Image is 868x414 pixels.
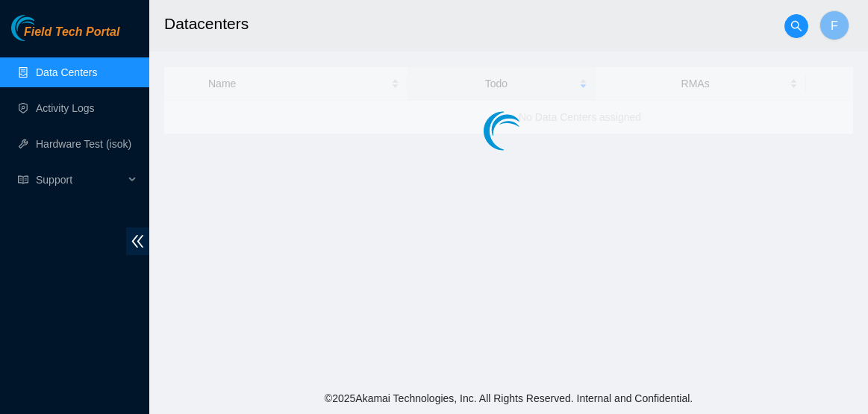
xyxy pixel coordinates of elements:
[784,14,808,38] button: search
[24,25,119,40] span: Field Tech Portal
[36,138,131,150] a: Hardware Test (isok)
[36,66,97,78] a: Data Centers
[11,15,75,41] img: Akamai Technologies
[785,20,808,32] span: search
[149,383,868,414] footer: © 2025 Akamai Technologies, Inc. All Rights Reserved. Internal and Confidential.
[36,165,124,195] span: Support
[18,175,28,185] span: read
[36,102,95,114] a: Activity Logs
[819,10,849,40] button: F
[126,228,149,255] span: double-left
[831,16,838,35] span: F
[11,27,119,46] a: Akamai TechnologiesField Tech Portal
